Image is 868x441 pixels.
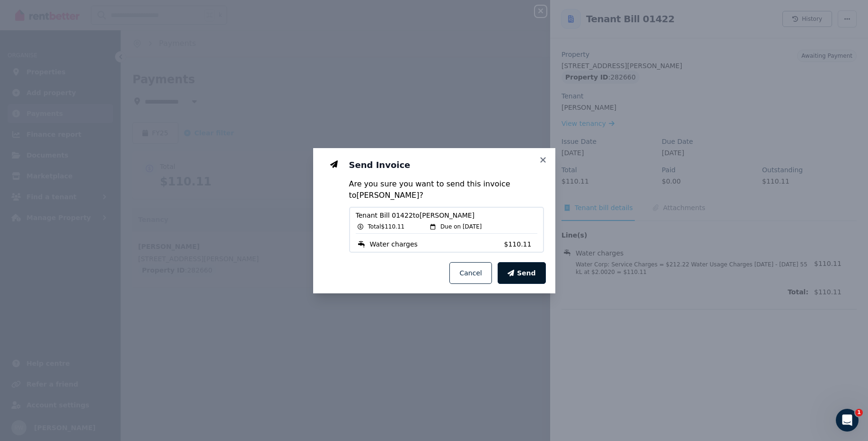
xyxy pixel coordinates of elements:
[370,239,418,249] span: Water charges
[440,223,482,230] span: Due on [DATE]
[504,239,537,249] span: $110.11
[836,409,859,432] iframe: Intercom live chat
[349,159,544,171] h3: Send Invoice
[449,262,491,284] button: Cancel
[368,223,405,230] span: Total $110.11
[349,178,544,201] p: Are you sure you want to send this invoice to [PERSON_NAME] ?
[517,268,536,278] span: Send
[356,211,537,220] span: Tenant Bill 01422 to [PERSON_NAME]
[498,262,546,284] button: Send
[855,409,863,416] span: 1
